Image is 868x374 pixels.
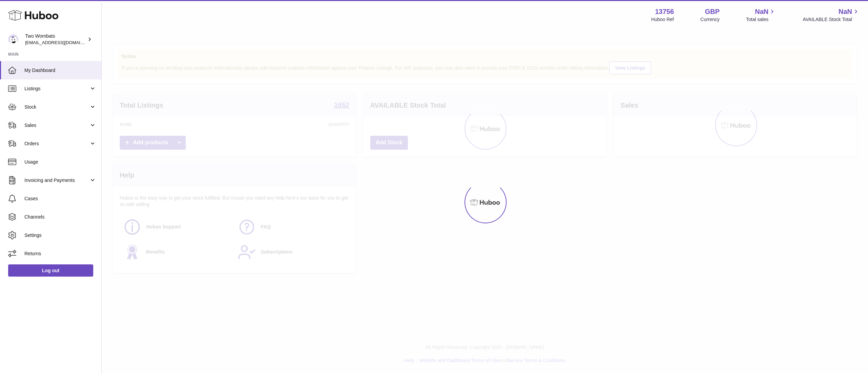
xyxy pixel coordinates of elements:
div: Currency [701,16,720,23]
span: AVAILABLE Stock Total [803,16,860,23]
span: Sales [24,122,89,129]
div: Two Wombats [25,33,86,46]
span: My Dashboard [24,67,96,74]
div: Huboo Ref [651,16,674,23]
span: Total sales [746,16,776,23]
span: Usage [24,159,96,165]
strong: 13756 [655,7,674,16]
a: NaN AVAILABLE Stock Total [803,7,860,23]
span: Stock [24,104,89,110]
span: Returns [24,250,96,257]
strong: GBP [705,7,719,16]
span: Invoicing and Payments [24,177,89,184]
a: NaN Total sales [746,7,776,23]
span: NaN [839,7,852,16]
span: NaN [755,7,768,16]
span: Orders [24,141,89,147]
span: [EMAIL_ADDRESS][DOMAIN_NAME] [25,40,100,45]
img: internalAdmin-13756@internal.huboo.com [8,34,18,44]
span: Settings [24,232,96,239]
span: Listings [24,86,89,92]
span: Channels [24,214,96,220]
span: Cases [24,195,96,202]
a: Log out [8,264,93,277]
